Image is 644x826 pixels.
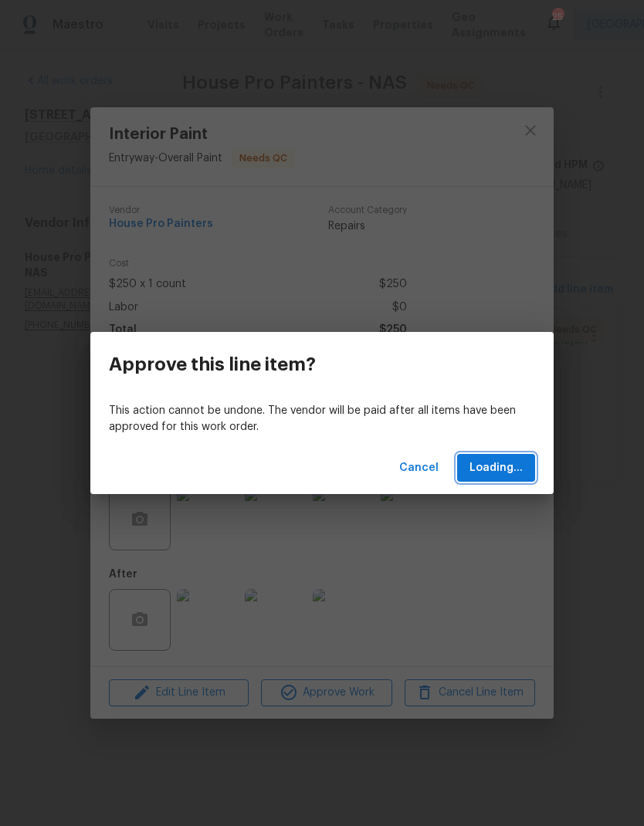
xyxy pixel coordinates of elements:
button: Loading... [457,454,535,482]
span: Loading... [469,459,523,478]
span: Cancel [399,459,439,478]
button: Cancel [393,454,445,482]
p: This action cannot be undone. The vendor will be paid after all items have been approved for this... [109,403,535,435]
h3: Approve this line item? [109,354,316,375]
